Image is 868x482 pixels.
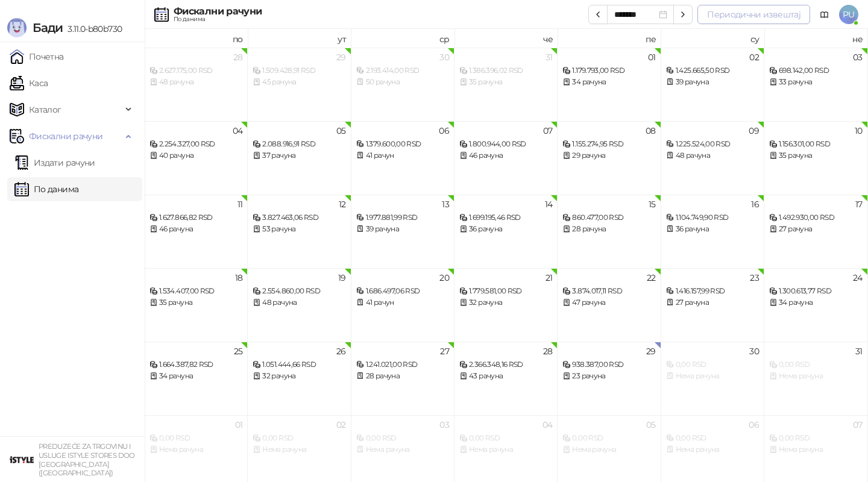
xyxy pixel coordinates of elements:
[769,224,862,235] div: 27 рачуна
[248,195,351,268] td: 2025-08-12
[459,371,552,382] div: 43 рачуна
[666,150,759,161] div: 48 рачуна
[439,274,449,282] div: 20
[351,268,454,342] td: 2025-08-20
[769,286,862,297] div: 1.300.613,77 RSD
[769,212,862,224] div: 1.492.930,00 RSD
[253,286,345,297] div: 2.554.860,00 RSD
[356,444,449,455] div: Нема рачуна
[562,286,655,297] div: 3.874.017,11 RSD
[235,274,243,282] div: 18
[149,297,242,308] div: 35 рачуна
[562,150,655,161] div: 29 рачуна
[356,212,449,224] div: 1.977.881,99 RSD
[253,77,345,88] div: 45 рачуна
[338,274,346,282] div: 19
[459,297,552,308] div: 32 рачуна
[769,150,862,161] div: 35 рачуна
[459,65,552,77] div: 1.386.396,02 RSD
[769,371,862,382] div: Нема рачуна
[233,53,243,61] div: 28
[647,274,656,282] div: 22
[546,53,553,61] div: 31
[750,274,759,282] div: 23
[454,48,558,121] td: 2025-07-31
[234,347,243,355] div: 25
[855,347,863,355] div: 31
[253,433,345,444] div: 0,00 RSD
[562,444,655,455] div: Нема рачуна
[253,444,345,455] div: Нема рачуна
[769,77,862,88] div: 33 рачуна
[336,347,346,355] div: 26
[145,48,248,121] td: 2025-07-28
[558,268,661,342] td: 2025-08-22
[459,139,552,150] div: 1.800.944,00 RSD
[253,224,345,235] div: 53 рачуна
[459,224,552,235] div: 36 рачуна
[29,98,61,122] span: Каталог
[351,121,454,195] td: 2025-08-06
[253,65,345,77] div: 1.509.428,91 RSD
[235,421,243,429] div: 01
[649,200,656,208] div: 15
[145,29,248,48] th: по
[853,274,863,282] div: 24
[253,139,345,150] div: 2.088.916,91 RSD
[661,48,764,121] td: 2025-08-02
[253,371,345,382] div: 32 рачуна
[29,124,102,148] span: Фискални рачуни
[666,371,759,382] div: Нема рачуна
[149,212,242,224] div: 1.627.866,82 RSD
[749,127,759,135] div: 09
[666,224,759,235] div: 36 рачуна
[351,195,454,268] td: 2025-08-13
[10,45,64,69] a: Почетна
[440,347,449,355] div: 27
[253,212,345,224] div: 3.827.463,06 RSD
[253,150,345,161] div: 37 рачуна
[237,200,243,208] div: 11
[769,359,862,371] div: 0,00 RSD
[459,433,552,444] div: 0,00 RSD
[248,342,351,415] td: 2025-08-26
[442,200,449,208] div: 13
[10,448,34,472] img: 64x64-companyLogo-77b92cf4-9946-4f36-9751-bf7bb5fd2c7d.png
[697,5,810,24] button: Периодични извештај
[10,71,48,95] a: Каса
[356,65,449,77] div: 2.193.414,00 RSD
[666,433,759,444] div: 0,00 RSD
[769,297,862,308] div: 34 рачуна
[351,342,454,415] td: 2025-08-27
[14,177,78,201] a: По данима
[454,29,558,48] th: че
[558,342,661,415] td: 2025-08-29
[149,224,242,235] div: 46 рачуна
[454,195,558,268] td: 2025-08-14
[253,359,345,371] div: 1.051.444,66 RSD
[174,16,262,22] div: По данима
[39,442,135,477] small: PREDUZEĆE ZA TRGOVINU I USLUGE ISTYLE STORES DOO [GEOGRAPHIC_DATA] ([GEOGRAPHIC_DATA])
[356,433,449,444] div: 0,00 RSD
[769,65,862,77] div: 698.142,00 RSD
[661,268,764,342] td: 2025-08-23
[666,212,759,224] div: 1.104.749,90 RSD
[661,121,764,195] td: 2025-08-09
[336,421,346,429] div: 02
[356,371,449,382] div: 28 рачуна
[33,20,63,35] span: Бади
[558,29,661,48] th: пе
[562,212,655,224] div: 860.477,00 RSD
[562,433,655,444] div: 0,00 RSD
[562,371,655,382] div: 23 рачуна
[14,151,95,175] a: Издати рачуни
[356,77,449,88] div: 50 рачуна
[666,359,759,371] div: 0,00 RSD
[149,433,242,444] div: 0,00 RSD
[356,150,449,161] div: 41 рачун
[545,200,553,208] div: 14
[351,48,454,121] td: 2025-07-30
[562,224,655,235] div: 28 рачуна
[149,444,242,455] div: Нема рачуна
[562,65,655,77] div: 1.179.793,00 RSD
